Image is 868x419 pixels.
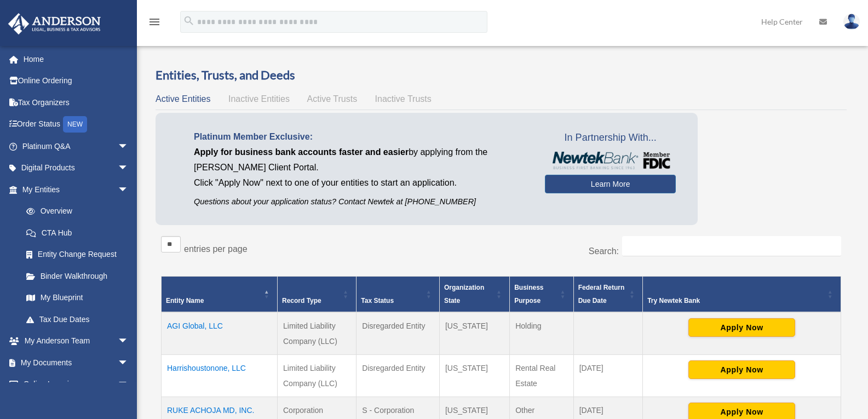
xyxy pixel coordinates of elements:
img: User Pic [843,14,860,30]
th: Federal Return Due Date: Activate to sort [573,277,643,313]
div: NEW [63,116,87,133]
th: Organization State: Activate to sort [439,277,509,313]
span: arrow_drop_down [118,157,140,180]
th: Try Newtek Bank : Activate to sort [643,277,841,313]
label: entries per page [184,244,248,254]
span: Active Trusts [307,94,358,104]
th: Tax Status: Activate to sort [357,277,440,313]
span: Inactive Entities [228,94,290,104]
button: Apply Now [688,318,795,337]
span: Business Purpose [514,284,543,305]
a: Learn More [545,175,676,193]
span: In Partnership With... [545,129,676,147]
a: menu [148,19,161,28]
td: Holding [510,312,574,355]
th: Entity Name: Activate to invert sorting [162,277,278,313]
span: Organization State [444,284,484,305]
a: Platinum Q&Aarrow_drop_down [8,135,145,157]
a: Binder Walkthrough [15,265,140,287]
span: Entity Name [166,297,204,305]
a: Digital Productsarrow_drop_down [8,157,145,179]
a: Tax Due Dates [15,308,140,330]
p: Questions about your application status? Contact Newtek at [PHONE_NUMBER] [194,195,528,209]
a: My Anderson Teamarrow_drop_down [8,330,145,352]
td: Limited Liability Company (LLC) [277,355,356,397]
td: [US_STATE] [439,312,509,355]
span: Tax Status [361,297,394,305]
label: Search: [589,246,619,256]
span: arrow_drop_down [118,179,140,201]
a: Online Learningarrow_drop_down [8,374,145,395]
button: Apply Now [688,360,795,379]
p: by applying from the [PERSON_NAME] Client Portal. [194,145,528,175]
span: arrow_drop_down [118,135,140,158]
a: Entity Change Request [15,244,140,266]
th: Record Type: Activate to sort [277,277,356,313]
td: AGI Global, LLC [162,312,278,355]
span: arrow_drop_down [118,374,140,396]
img: Anderson Advisors Platinum Portal [5,13,104,35]
span: Federal Return Due Date [578,284,625,305]
a: My Entitiesarrow_drop_down [8,179,140,200]
td: [DATE] [573,355,643,397]
a: My Documentsarrow_drop_down [8,352,145,374]
h3: Entities, Trusts, and Deeds [156,67,847,84]
p: Platinum Member Exclusive: [194,129,528,145]
td: Harrishoustonone, LLC [162,355,278,397]
i: menu [148,15,161,28]
a: Home [8,48,145,70]
p: Click "Apply Now" next to one of your entities to start an application. [194,175,528,191]
a: Online Ordering [8,70,145,92]
a: Tax Organizers [8,91,145,113]
div: Try Newtek Bank [647,294,824,307]
span: arrow_drop_down [118,330,140,353]
img: NewtekBankLogoSM.png [550,152,670,169]
span: Record Type [282,297,321,305]
td: Disregarded Entity [357,355,440,397]
span: arrow_drop_down [118,352,140,374]
td: Limited Liability Company (LLC) [277,312,356,355]
td: Rental Real Estate [510,355,574,397]
i: search [183,15,195,27]
a: Overview [15,200,134,222]
td: [US_STATE] [439,355,509,397]
a: CTA Hub [15,222,140,244]
span: Inactive Trusts [375,94,432,104]
td: Disregarded Entity [357,312,440,355]
span: Active Entities [156,94,210,104]
a: My Blueprint [15,287,140,309]
span: Apply for business bank accounts faster and easier [194,147,409,157]
a: Order StatusNEW [8,113,145,136]
th: Business Purpose: Activate to sort [510,277,574,313]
